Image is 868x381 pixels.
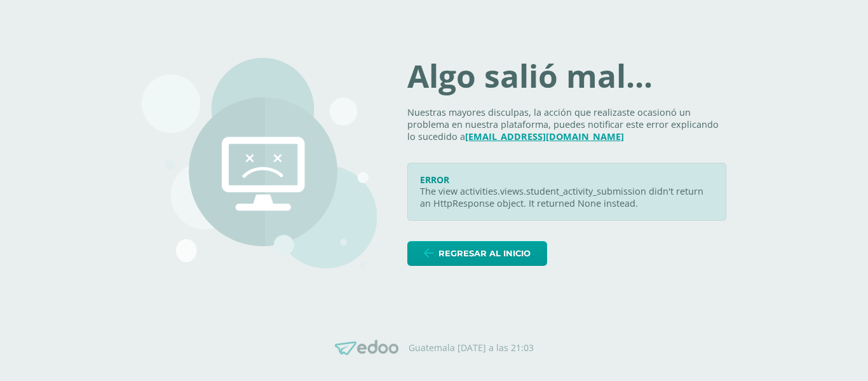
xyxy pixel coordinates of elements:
[420,186,714,209] p: The view activities.views.student_activity_submission didn't return an HttpResponse object. It re...
[142,58,377,268] img: 500.png
[438,242,531,265] span: Regresar al inicio
[465,130,624,142] a: [EMAIL_ADDRESS][DOMAIN_NAME]
[407,241,547,266] a: Regresar al inicio
[420,174,449,186] span: ERROR
[335,340,398,356] img: Edoo
[407,60,726,92] h1: Algo salió mal...
[407,107,726,142] p: Nuestras mayores disculpas, la acción que realizaste ocasionó un problema en nuestra plataforma, ...
[409,342,534,354] p: Guatemala [DATE] a las 21:03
